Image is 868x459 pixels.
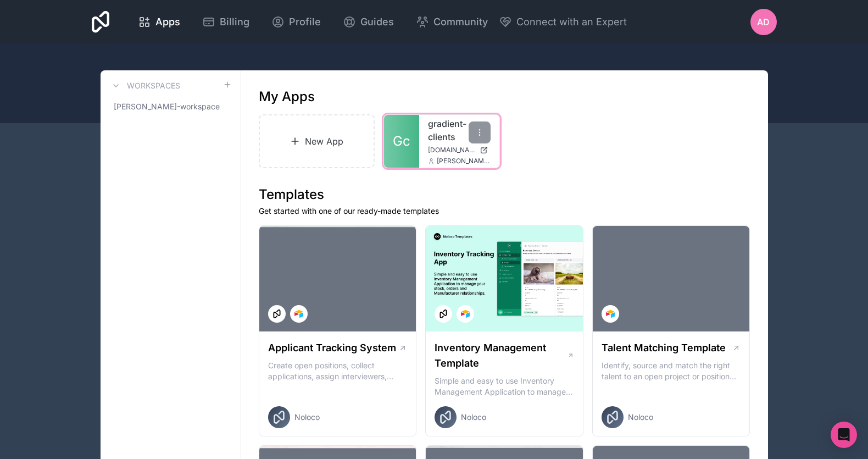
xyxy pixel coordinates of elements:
[757,15,770,29] span: AD
[428,117,491,143] a: gradient-clients
[602,360,741,382] p: Identify, source and match the right talent to an open project or position with our Talent Matchi...
[259,206,750,217] p: Get started with one of our ready-made templates
[831,422,857,448] div: Open Intercom Messenger
[127,80,180,91] h3: Workspaces
[433,14,488,30] span: Community
[628,412,653,423] span: Noloco
[109,97,232,117] a: [PERSON_NAME]-workspace
[334,10,403,34] a: Guides
[259,114,375,168] a: New App
[435,375,574,397] p: Simple and easy to use Inventory Management Application to manage your stock, orders and Manufact...
[461,412,486,423] span: Noloco
[602,340,726,356] h1: Talent Matching Template
[294,309,303,318] img: Airtable Logo
[393,132,410,150] span: Gc
[516,14,627,30] span: Connect with an Expert
[155,14,180,30] span: Apps
[220,14,249,30] span: Billing
[289,14,321,30] span: Profile
[435,340,566,371] h1: Inventory Management Template
[461,309,470,318] img: Airtable Logo
[294,412,320,423] span: Noloco
[268,360,408,382] p: Create open positions, collect applications, assign interviewers, centralise candidate feedback a...
[428,146,491,154] a: [DOMAIN_NAME]
[268,340,396,356] h1: Applicant Tracking System
[259,186,750,203] h1: Templates
[384,115,419,168] a: Gc
[437,157,491,165] span: [PERSON_NAME][EMAIL_ADDRESS][DOMAIN_NAME]
[360,14,394,30] span: Guides
[129,10,189,34] a: Apps
[606,309,615,318] img: Airtable Logo
[109,79,180,92] a: Workspaces
[259,88,315,106] h1: My Apps
[263,10,330,34] a: Profile
[428,146,475,154] span: [DOMAIN_NAME]
[114,101,220,112] span: [PERSON_NAME]-workspace
[193,10,258,34] a: Billing
[499,14,627,30] button: Connect with an Expert
[407,10,497,34] a: Community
